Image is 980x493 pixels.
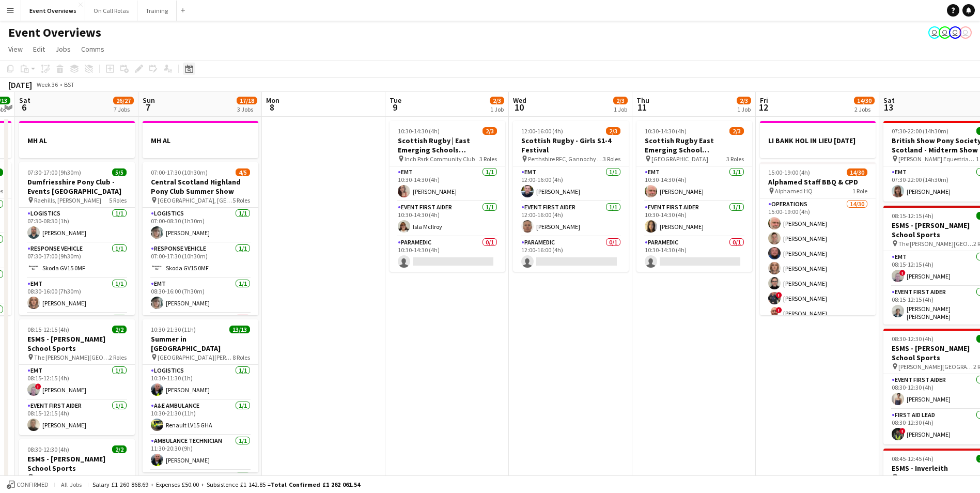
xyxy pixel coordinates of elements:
[19,313,135,348] app-card-role: Paramedic1/1
[775,187,813,195] span: Alphamed HQ
[513,121,629,272] app-job-card: 12:00-16:00 (4h)2/3Scottish Rugby - Girls S1-4 Festival Perthshire RFC, Gannochy Sports Pavilion3...
[143,243,258,278] app-card-role: Response Vehicle1/107:00-17:30 (10h30m)Skoda GV15 0MF
[143,313,258,348] app-card-role: Paramedic1A0/1
[729,127,744,135] span: 2/3
[892,212,934,220] span: 08:15-12:15 (4h)
[34,473,109,481] span: [PERSON_NAME][GEOGRAPHIC_DATA]
[528,155,603,163] span: Perthshire RFC, Gannochy Sports Pavilion
[939,26,951,39] app-user-avatar: Operations Team
[521,127,563,135] span: 12:00-16:00 (4h)
[143,136,258,145] h3: MH AL
[847,168,867,176] span: 14/30
[398,127,440,135] span: 10:30-14:30 (4h)
[405,155,475,163] span: Inch Park Community Club
[479,155,497,163] span: 3 Roles
[151,168,208,176] span: 07:00-17:30 (10h30m)
[949,26,961,39] app-user-avatar: Operations Team
[19,136,135,145] h3: MH AL
[51,42,75,56] a: Jobs
[5,479,50,490] button: Confirmed
[143,121,258,158] app-job-card: MH AL
[8,25,101,40] h1: Event Overviews
[137,1,177,21] button: Training
[760,177,876,187] h3: Alphamed Staff BBQ & CPD
[112,326,127,333] span: 2/2
[143,334,258,353] h3: Summer in [GEOGRAPHIC_DATA]
[8,80,32,90] div: [DATE]
[483,127,497,135] span: 2/3
[55,44,71,54] span: Jobs
[513,202,629,237] app-card-role: Event First Aider1/112:00-16:00 (4h)[PERSON_NAME]
[636,121,752,272] app-job-card: 10:30-14:30 (4h)2/3Scottish Rugby East Emerging School Championships | Meggetland [GEOGRAPHIC_DAT...
[141,101,155,113] span: 7
[109,196,127,204] span: 5 Roles
[265,101,279,113] span: 8
[112,168,127,176] span: 5/5
[114,105,133,113] div: 7 Jobs
[19,162,135,315] app-job-card: 07:30-17:00 (9h30m)5/5Dumfriesshire Pony Club - Events [GEOGRAPHIC_DATA] Raehills, [PERSON_NAME]5...
[109,473,127,481] span: 2 Roles
[34,81,60,88] span: Week 36
[852,187,867,195] span: 1 Role
[85,1,137,21] button: On Call Rotas
[19,319,135,435] div: 08:15-12:15 (4h)2/2ESMS - [PERSON_NAME] School Sports The [PERSON_NAME][GEOGRAPHIC_DATA]2 RolesEM...
[17,481,49,488] span: Confirmed
[490,105,504,113] div: 1 Job
[636,237,752,272] app-card-role: Paramedic0/110:30-14:30 (4h)
[898,473,961,481] span: Inverleith Playing Fields
[29,42,49,56] a: Edit
[19,121,135,158] app-job-card: MH AL
[34,196,101,204] span: Raehills, [PERSON_NAME]
[645,127,687,135] span: 10:30-14:30 (4h)
[158,196,232,204] span: [GEOGRAPHIC_DATA], [GEOGRAPHIC_DATA]
[513,96,526,105] span: Wed
[613,97,628,104] span: 2/3
[776,292,782,298] span: !
[27,445,69,453] span: 08:30-12:30 (4h)
[109,353,127,361] span: 2 Roles
[603,155,620,163] span: 3 Roles
[511,101,526,113] span: 10
[143,177,258,196] h3: Central Scotland Highland Pony Club Summer Show
[33,44,45,54] span: Edit
[928,26,941,39] app-user-avatar: Operations Team
[19,208,135,243] app-card-role: Logistics1/107:30-08:30 (1h)[PERSON_NAME]
[758,101,768,113] span: 12
[18,101,30,113] span: 6
[229,326,250,333] span: 13/13
[854,105,874,113] div: 2 Jobs
[760,136,876,145] h3: LI BANK HOL IN LIEU [DATE]
[390,166,505,202] app-card-role: EMT1/110:30-14:30 (4h)[PERSON_NAME]
[143,278,258,313] app-card-role: EMT1/108:30-16:00 (7h30m)[PERSON_NAME]
[19,278,135,313] app-card-role: EMT1/108:30-16:00 (7h30m)[PERSON_NAME]
[635,101,649,113] span: 11
[92,481,360,488] div: Salary £1 260 868.69 + Expenses £50.00 + Subsistence £1 142.85 =
[760,162,876,315] app-job-card: 15:00-19:00 (4h)14/30Alphamed Staff BBQ & CPD Alphamed HQ1 RoleOperations14/3015:00-19:00 (4h)[PE...
[614,105,627,113] div: 1 Job
[899,428,906,434] span: !
[35,383,41,390] span: !
[19,334,135,353] h3: ESMS - [PERSON_NAME] School Sports
[390,121,505,272] app-job-card: 10:30-14:30 (4h)2/3Scottish Rugby | East Emerging Schools Championships | [GEOGRAPHIC_DATA] Inch ...
[4,42,27,56] a: View
[21,1,85,21] button: Event Overviews
[636,96,649,105] span: Thu
[892,335,934,343] span: 08:30-12:30 (4h)
[606,127,620,135] span: 2/3
[760,121,876,158] app-job-card: LI BANK HOL IN LIEU [DATE]
[232,196,250,204] span: 5 Roles
[158,353,232,361] span: [GEOGRAPHIC_DATA][PERSON_NAME], [GEOGRAPHIC_DATA]
[490,97,504,104] span: 2/3
[59,481,84,488] span: All jobs
[854,97,875,104] span: 14/30
[143,96,155,105] span: Sun
[271,481,360,488] span: Total Confirmed £1 262 061.54
[19,454,135,473] h3: ESMS - [PERSON_NAME] School Sports
[151,326,196,333] span: 10:30-21:30 (11h)
[19,177,135,196] h3: Dumfriesshire Pony Club - Events [GEOGRAPHIC_DATA]
[390,136,505,155] h3: Scottish Rugby | East Emerging Schools Championships | [GEOGRAPHIC_DATA]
